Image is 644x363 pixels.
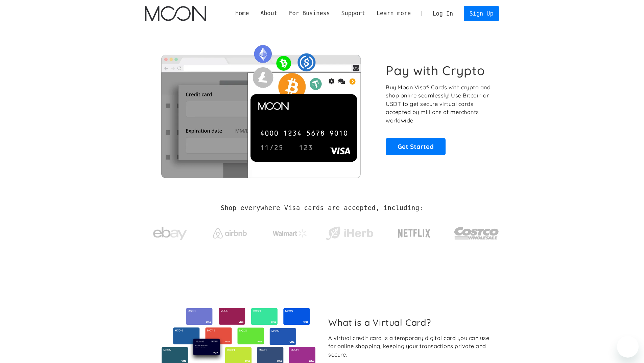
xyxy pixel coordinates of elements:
a: Log In [427,6,459,21]
a: Home [230,9,255,18]
div: A virtual credit card is a temporary digital card you can use for online shopping, keeping your t... [328,334,494,359]
a: home [145,6,206,21]
h1: Pay with Crypto [386,63,485,78]
div: Support [336,9,371,18]
h2: Shop everywhere Visa cards are accepted, including: [221,204,423,212]
iframe: Button to launch messaging window [617,336,639,358]
div: Support [341,9,365,18]
p: Buy Moon Visa® Cards with crypto and shop online seamlessly! Use Bitcoin or USDT to get secure vi... [386,83,492,125]
a: Get Started [386,138,446,155]
img: Airbnb [213,228,247,239]
a: Costco [454,214,499,249]
div: For Business [289,9,330,18]
a: iHerb [324,218,375,246]
a: Walmart [264,223,315,241]
div: About [260,9,278,18]
img: Moon Cards let you spend your crypto anywhere Visa is accepted. [145,40,377,178]
img: Netflix [397,225,431,242]
a: Netflix [384,218,445,245]
div: For Business [283,9,336,18]
div: Learn more [371,9,416,18]
div: Learn more [377,9,411,18]
a: Sign Up [464,6,499,21]
div: About [255,9,283,18]
img: Costco [454,221,499,246]
a: Airbnb [205,221,255,242]
h2: What is a Virtual Card? [328,317,494,328]
a: ebay [145,216,195,248]
img: iHerb [324,225,375,242]
img: Moon Logo [145,6,206,21]
img: Walmart [273,229,307,237]
img: ebay [153,223,187,244]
